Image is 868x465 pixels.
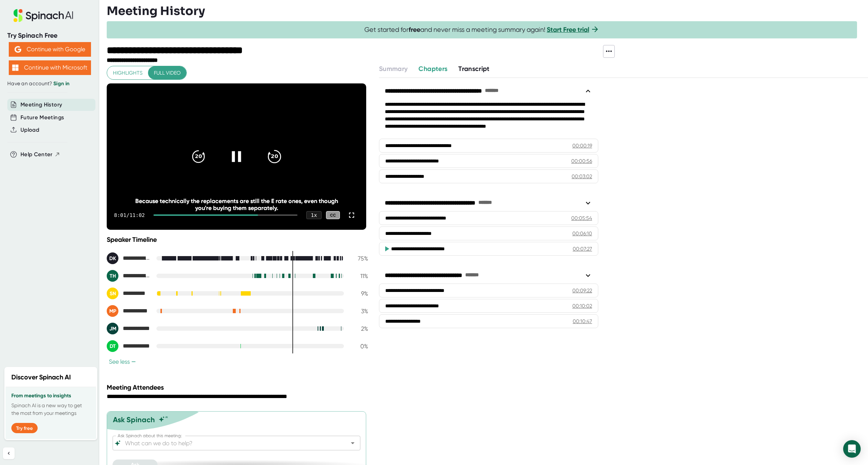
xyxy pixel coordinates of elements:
div: 00:00:19 [572,142,592,149]
button: Continue with Microsoft [9,60,91,75]
div: 1 x [306,211,322,219]
h3: From meetings to insights [11,393,90,399]
button: Future Meetings [20,113,64,122]
a: Sign in [53,80,69,87]
div: Meeting Attendees [107,383,370,391]
button: Open [348,438,358,448]
p: Spinach AI is a new way to get the most from your meetings [11,402,90,417]
div: 00:07:27 [573,245,592,252]
div: SN [107,288,118,299]
div: Daniel Kronke [107,252,151,264]
div: CC [326,211,340,220]
button: Meeting History [20,101,62,109]
button: Help Center [20,150,60,159]
div: 00:09:22 [572,287,592,294]
div: 8:01 / 11:02 [114,212,145,218]
div: Open Intercom Messenger [843,440,861,458]
div: Speaker Timeline [107,236,368,244]
button: Chapters [418,64,447,74]
span: Highlights [113,68,143,78]
a: Start Free trial [547,26,589,34]
div: JM [107,323,118,334]
span: Help Center [20,150,53,159]
div: 11 % [350,273,368,280]
div: 3 % [350,308,368,315]
span: Chapters [418,65,447,73]
button: Transcript [458,64,490,74]
div: 00:06:10 [572,230,592,237]
div: Try Spinach Free [7,31,92,40]
div: 00:10:47 [573,318,592,325]
input: What can we do to help? [124,438,337,448]
span: Summary [379,65,408,73]
div: 9 % [350,290,368,297]
button: Continue with Google [9,42,91,57]
div: TH [107,270,118,282]
button: Full video [148,66,186,80]
span: Transcript [458,65,490,73]
span: Get started for and never miss a meeting summary again! [364,26,599,34]
button: Highlights [107,66,148,80]
div: 00:03:02 [572,173,592,180]
img: Aehbyd4JwY73AAAAAElFTkSuQmCC [15,46,21,53]
h3: Meeting History [107,4,205,18]
div: 75 % [350,255,368,262]
button: Summary [379,64,408,74]
div: MP [107,305,118,317]
div: 0 % [350,343,368,350]
button: See less− [107,358,138,365]
div: Derek Tonkin [107,340,151,352]
div: Matt Prause [107,305,151,317]
div: DK [107,252,118,264]
div: DT [107,340,118,352]
div: Son Nguyen [107,288,151,299]
div: 00:05:54 [571,214,592,222]
span: − [131,359,136,365]
div: Jason Miller [107,323,151,334]
div: 2 % [350,325,368,332]
div: Because technically the replacements are still the E rate ones, even though you're buying them se... [133,198,340,211]
h2: Discover Spinach AI [11,372,71,382]
div: 00:00:56 [571,157,592,165]
b: free [409,26,420,34]
div: Ask Spinach [113,415,155,424]
button: Collapse sidebar [3,447,15,459]
button: Upload [20,126,39,134]
span: Full video [154,68,181,78]
div: 00:10:02 [572,302,592,310]
button: Try free [11,423,38,433]
div: Terrece Harris [107,270,151,282]
div: Have an account? [7,80,92,87]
